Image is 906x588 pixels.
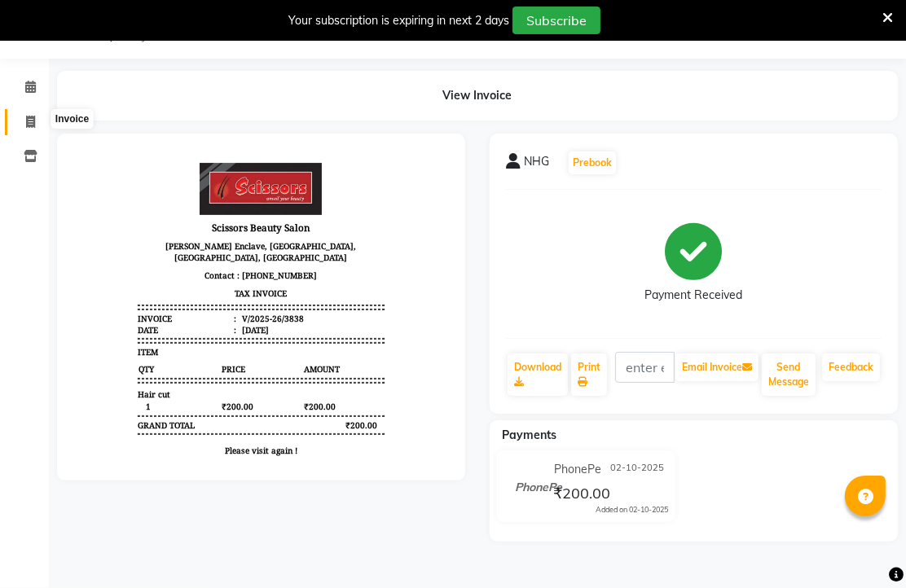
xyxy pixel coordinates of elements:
[64,213,145,226] span: QTY
[64,250,145,263] span: 1
[615,352,675,383] input: enter email
[147,250,228,263] span: ₹200.00
[230,213,310,226] span: AMOUNT
[502,428,556,442] span: Payments
[64,116,310,134] p: Contact : [PHONE_NUMBER]
[265,270,311,281] div: ₹200.00
[64,87,310,116] p: [PERSON_NAME] Enclave, [GEOGRAPHIC_DATA], [GEOGRAPHIC_DATA], [GEOGRAPHIC_DATA]
[64,163,163,174] div: Invoice
[596,504,669,516] div: Added on 02-10-2025
[64,68,310,87] h3: Scissors Beauty Salon
[64,295,310,306] p: Please visit again !
[64,270,121,281] div: GRAND TOTAL
[554,461,601,478] span: PhonePe
[126,13,248,65] img: file_1728301504770.jpg
[822,353,880,381] a: Feedback
[51,110,93,129] div: Invoice
[611,461,665,478] span: 02-10-2025
[161,174,163,186] span: :
[161,163,163,174] span: :
[553,484,610,507] span: ₹200.00
[165,163,231,174] div: V/2025-26/3838
[64,174,163,186] div: Date
[64,196,85,208] span: ITEM
[64,239,97,250] span: Hair cut
[569,151,616,174] button: Prebook
[675,353,759,381] button: Email Invoice
[165,174,196,186] div: [DATE]
[147,213,228,226] span: PRICE
[512,7,600,34] button: Subscribe
[524,153,549,176] span: NHG
[571,353,607,396] a: Print
[57,71,898,121] div: View Invoice
[762,353,816,396] button: Send Message
[645,287,743,305] div: Payment Received
[230,250,310,263] span: ₹200.00
[64,134,310,152] h3: TAX INVOICE
[288,12,509,29] div: Your subscription is expiring in next 2 days
[508,353,568,396] a: Download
